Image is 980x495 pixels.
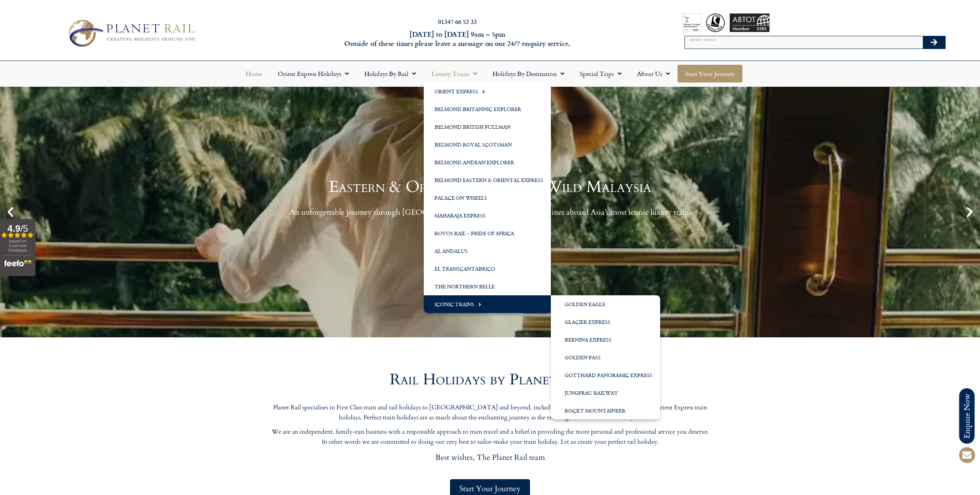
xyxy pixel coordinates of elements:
a: Special Trips [572,65,629,82]
span: Best wishes, The Planet Rail team [435,452,545,463]
a: Golden Pass [551,349,660,366]
ul: Luxury Trains [424,82,551,313]
a: Glacier Express [551,313,660,331]
a: Start your Journey [678,65,742,82]
ul: Iconic Trains [551,295,660,419]
a: Belmond Royal Scotsman [424,136,551,153]
a: Luxury Trains [424,65,485,82]
p: Planet Rail specialises in First Class train and rail holidays to [GEOGRAPHIC_DATA] and beyond, i... [270,403,710,423]
div: Previous slide [4,205,17,219]
div: Next slide [963,205,976,219]
a: El Transcantabrico [424,260,551,278]
a: Maharaja Express [424,207,551,224]
a: Gotthard Panoramic Express [551,366,660,384]
a: Al Andalus [424,242,551,260]
a: Palace on Wheels [424,189,551,207]
a: Jungfrau Railway [551,384,660,402]
a: The Northern Belle [424,278,551,295]
a: Belmond British Pullman [424,118,551,136]
a: Golden Eagle [551,295,660,313]
a: Iconic Trains [424,295,551,313]
span: Start Your Journey [459,484,521,493]
img: Planet Rail Train Holidays Logo [63,17,199,50]
a: Rocky Mountaineer [551,402,660,419]
a: Orient Express [424,82,551,100]
a: Belmond Britannic Explorer [424,100,551,118]
a: Bernina Express [551,331,660,349]
a: Rovos Rail – Pride of Africa [424,224,551,242]
p: An unforgettable journey through [GEOGRAPHIC_DATA]’s jungles and coastlines aboard Asia’s most ic... [290,207,691,217]
a: Holidays by Rail [357,65,424,82]
a: Holidays by Destination [485,65,572,82]
a: Orient Express Holidays [270,65,357,82]
a: 01347 66 53 33 [438,17,477,26]
nav: Menu [4,65,976,82]
h1: Eastern & Oriental Express – Wild Malaysia [290,179,691,195]
button: Search [923,36,945,49]
a: Belmond Eastern & Oriental Express [424,171,551,189]
h2: Rail Holidays by Planet Rail [270,372,710,387]
a: About Us [629,65,678,82]
p: We are an independent, family-run business with a responsible approach to train travel and a beli... [270,427,710,447]
h6: [DATE] to [DATE] 9am – 5pm Outside of these times please leave a message on our 24/7 enquiry serv... [263,30,652,48]
a: Home [238,65,270,82]
a: Belmond Andean Explorer [424,153,551,171]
